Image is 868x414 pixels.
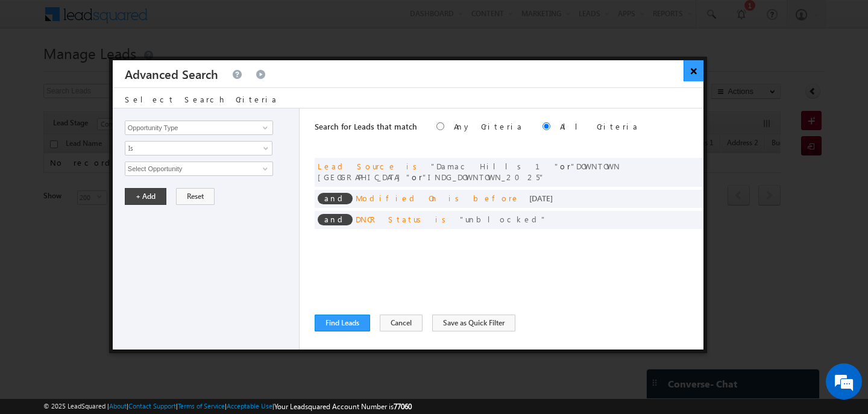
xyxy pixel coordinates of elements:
[356,214,426,224] span: DNCR Status
[20,63,51,79] img: d_60004797649_company_0_60004797649
[318,161,397,171] span: Lead Source
[16,111,220,313] textarea: Type your message and hit 'Enter'
[318,161,620,182] span: DOWNTOWN [GEOGRAPHIC_DATA]
[560,121,639,131] label: All Criteria
[125,141,272,155] a: Is
[460,214,547,224] span: unblocked
[448,193,520,203] span: is before
[435,214,450,224] span: is
[176,188,215,205] button: Reset
[318,161,620,182] span: or or
[529,193,553,203] span: [DATE]
[256,163,271,175] a: Show All Items
[315,121,417,131] span: Search for Leads that match
[431,161,560,171] span: Damac Hills 1
[63,63,203,79] div: Chat with us now
[318,214,353,225] span: and
[227,402,272,410] a: Acceptable Use
[128,402,176,410] a: Contact Support
[432,315,515,331] button: Save as Quick Filter
[356,193,439,203] span: Modified On
[274,402,412,411] span: Your Leadsquared Account Number is
[178,402,225,410] a: Terms of Service
[125,60,218,87] h3: Advanced Search
[198,6,227,35] div: Minimize live chat window
[406,161,421,171] span: is
[380,315,423,331] button: Cancel
[125,94,278,104] span: Select Search Criteria
[454,121,523,131] label: Any Criteria
[256,122,271,134] a: Show All Items
[315,315,370,331] button: Find Leads
[125,188,166,205] button: + Add
[164,324,219,340] em: Start Chat
[125,121,273,135] input: Type to Search
[394,402,412,411] span: 77060
[109,402,127,410] a: About
[684,60,703,81] button: ×
[43,401,412,412] span: © 2025 LeadSquared | | | | |
[125,143,256,154] span: Is
[125,162,273,176] input: Type to Search
[423,172,545,182] span: INDG_DOWNTOWN_2025
[318,193,353,204] span: and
